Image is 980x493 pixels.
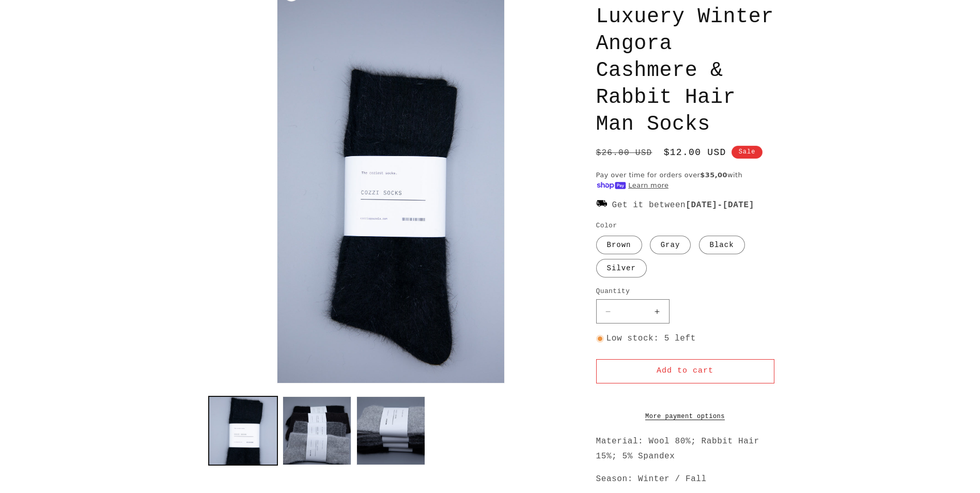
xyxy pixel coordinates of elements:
[596,259,647,278] label: Silver
[596,236,642,254] label: Brown
[596,359,774,383] button: Add to cart
[596,198,774,213] p: Get it between
[650,236,691,254] label: Gray
[596,472,774,487] p: Season: Winter / Fall
[596,434,774,464] p: Material: Wool 80%; Rabbit Hair 15%; 5% Spandex
[596,147,652,159] s: $26.00 USD
[596,4,774,138] h1: Luxuery Winter Angora Cashmere & Rabbit Hair Man Socks
[356,396,425,465] button: Load image 3 in gallery view
[723,201,754,210] span: [DATE]
[596,412,774,421] a: More payment options
[283,396,351,465] button: Load image 2 in gallery view
[596,286,774,297] label: Quantity
[596,198,607,211] img: 1670915.png
[596,331,774,346] p: Low stock: 5 left
[732,146,763,159] span: Sale
[686,201,754,210] strong: -
[596,221,618,231] legend: Color
[664,146,726,160] span: $12.00 USD
[209,396,277,465] button: Load image 4 in gallery view
[699,236,745,254] label: Black
[686,201,717,210] span: [DATE]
